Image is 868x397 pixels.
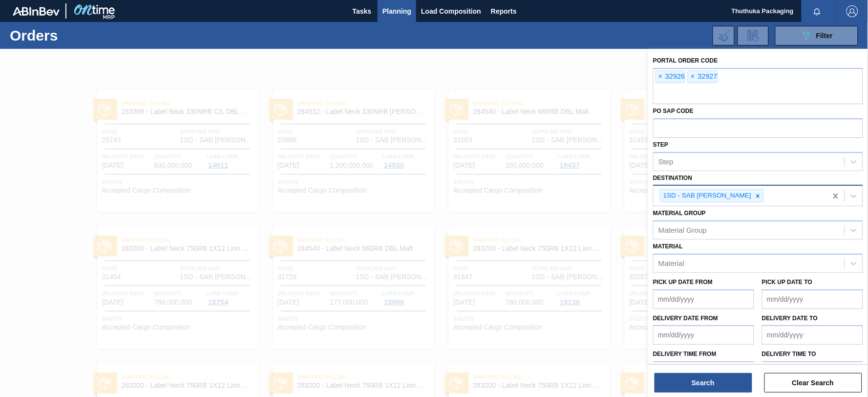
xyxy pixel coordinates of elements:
span: Planning [382,5,411,17]
label: Pick up Date to [762,279,812,286]
span: Filter [816,32,833,40]
input: mm/dd/yyyy [762,289,863,309]
label: Destination [653,175,692,181]
button: Filter [775,26,858,45]
input: mm/dd/yyyy [762,325,863,345]
span: Reports [491,5,517,17]
span: × [656,71,665,83]
label: Delivery time from [653,347,754,361]
input: mm/dd/yyyy [653,325,754,345]
input: mm/dd/yyyy [653,289,754,309]
div: Material Group [658,226,707,235]
div: Material [658,259,684,267]
div: 1SD - SAB [PERSON_NAME] [660,190,753,202]
img: Logout [847,5,858,17]
label: Pick up Date from [653,279,713,286]
span: Load Composition [421,5,481,17]
label: Delivery time to [762,347,863,361]
label: Portal Order Code [653,57,718,64]
label: Delivery Date to [762,315,818,322]
label: Material Group [653,210,706,217]
label: Material [653,243,683,250]
span: × [688,71,698,83]
img: TNhmsLtSVTkK8tSr43FrP2fwEKptu5GPRR3wAAAABJRU5ErkJggg== [13,7,60,16]
label: Delivery Date from [653,315,718,322]
h1: Orders [10,30,154,41]
label: PO SAP Code [653,108,694,114]
div: Step [658,157,674,166]
span: Tasks [351,5,373,17]
label: Step [653,141,668,148]
div: Order Review Request [738,26,769,45]
div: Import Order Negotiation [713,26,735,45]
button: Notifications [802,4,833,18]
div: 32926 [656,70,685,83]
div: 32927 [688,70,718,83]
